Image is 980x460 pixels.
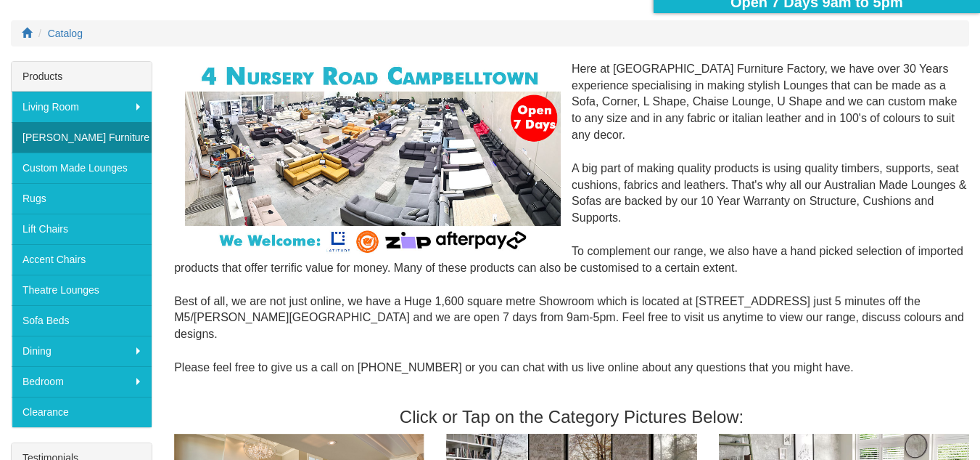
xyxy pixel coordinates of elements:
[12,62,152,92] div: Products
[12,397,152,427] a: Clearance
[48,28,83,39] a: Catalog
[12,336,152,366] a: Dining
[12,366,152,397] a: Bedroom
[12,153,152,183] a: Custom Made Lounges
[12,305,152,336] a: Sofa Beds
[174,61,969,393] div: Here at [GEOGRAPHIC_DATA] Furniture Factory, we have over 30 Years experience specialising in mak...
[12,92,152,122] a: Living Room
[185,61,561,257] img: Corner Modular Lounges
[12,122,152,153] a: [PERSON_NAME] Furniture
[12,244,152,275] a: Accent Chairs
[12,214,152,244] a: Lift Chairs
[12,275,152,305] a: Theatre Lounges
[174,408,969,427] h3: Click or Tap on the Category Pictures Below:
[12,183,152,214] a: Rugs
